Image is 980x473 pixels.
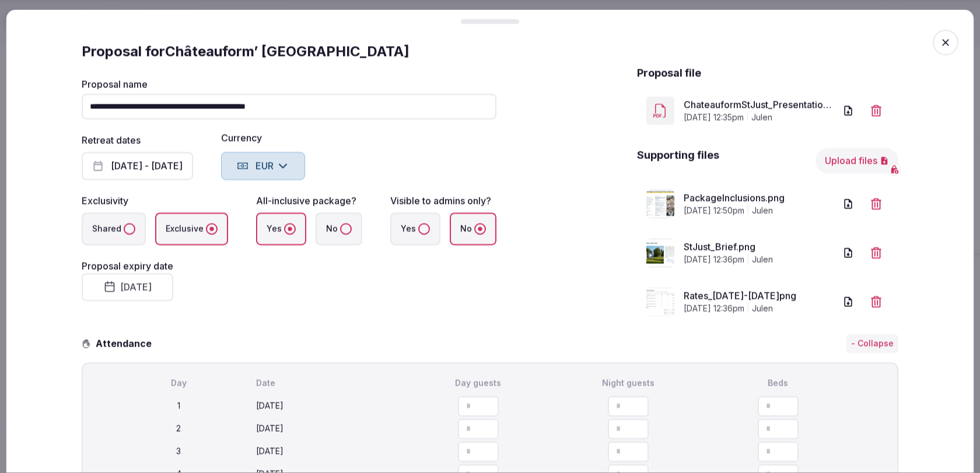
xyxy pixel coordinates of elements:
button: No [340,223,352,235]
div: Day [106,377,251,389]
span: [DATE] 12:50pm [684,206,744,217]
span: julen [752,255,773,266]
span: julen [752,303,773,315]
div: Date [256,377,401,389]
label: Proposal name [82,80,496,89]
label: Retreat dates [82,135,141,146]
div: Night guests [555,377,701,389]
div: [DATE] [256,446,401,458]
div: Day guests [406,377,551,389]
button: Yes [418,223,430,235]
button: Shared [124,223,135,235]
label: All-inclusive package? [256,195,356,207]
label: Shared [82,213,146,245]
div: [DATE] [256,401,401,412]
a: ChateauformStJust_Presentation.pdf [684,98,835,112]
div: [DATE] [256,423,401,435]
div: 2 [106,423,251,435]
button: Upload files [815,148,898,174]
label: Visible to admins only? [390,195,491,207]
label: Currency [221,133,305,143]
img: StJust_Brief.png [646,239,674,267]
h3: Attendance [91,337,161,351]
h2: Supporting files [637,148,719,174]
button: [DATE] [82,273,173,301]
h2: Proposal file [637,66,701,80]
button: Exclusive [206,223,218,235]
span: [DATE] 12:36pm [684,303,744,315]
label: Exclusivity [82,195,128,207]
label: Yes [390,213,440,245]
label: Yes [256,213,306,245]
div: 1 [106,401,251,412]
label: Exclusive [155,213,228,245]
label: Proposal expiry date [82,260,173,272]
button: [DATE] - [DATE] [82,152,193,180]
a: StJust_Brief.png [684,241,835,255]
button: No [474,223,486,235]
span: [DATE] 12:36pm [684,255,744,266]
label: No [316,213,362,245]
span: julen [751,112,772,124]
a: Rates_[DATE]-[DATE]png [684,290,835,303]
button: - Collapse [846,334,898,353]
button: EUR [221,152,305,180]
div: Proposal for Châteauform’ [GEOGRAPHIC_DATA] [82,43,898,61]
div: 3 [106,446,251,458]
a: PackageInclusions.png [684,192,835,206]
span: [DATE] 12:35pm [684,112,744,124]
button: Yes [284,223,296,235]
img: PackageInclusions.png [646,190,674,218]
div: Beds [705,377,850,389]
img: Rates_20-25Sept.png [646,288,674,316]
label: No [450,213,496,245]
span: julen [752,206,773,217]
